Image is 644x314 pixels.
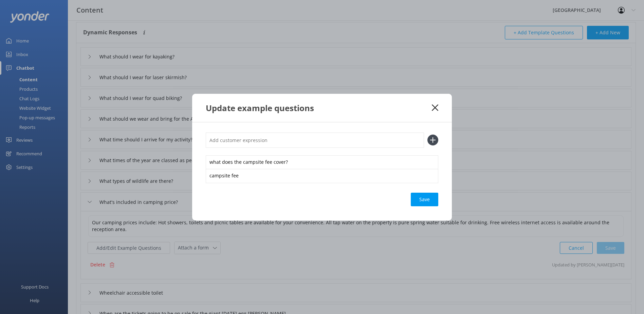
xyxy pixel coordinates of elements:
button: Close [432,104,438,111]
button: Save [411,193,438,206]
input: Add customer expression [206,133,424,148]
div: what does the campsite fee cover? [206,155,438,170]
div: campsite fee [206,169,438,183]
div: Update example questions [206,102,432,114]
